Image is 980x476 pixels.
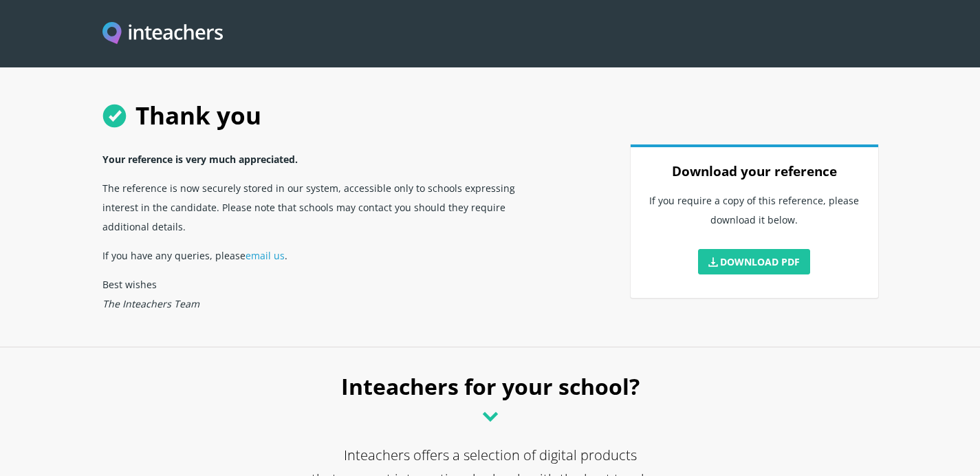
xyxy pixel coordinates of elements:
em: The Inteachers Team [102,297,199,310]
a: email us [246,249,285,262]
h2: Inteachers for your school? [102,367,878,443]
img: Inteachers [102,22,224,46]
p: If you require a copy of this reference, please download it below. [647,186,862,244]
a: Download PDF [698,249,811,274]
p: Best wishes [102,270,548,318]
h3: Download your reference [647,157,862,186]
a: Visit this site's homepage [102,22,224,46]
p: If you have any queries, please . [102,241,548,270]
p: The reference is now securely stored in our system, accessible only to schools expressing interes... [102,173,548,241]
h1: Thank you [102,87,878,144]
p: Your reference is very much appreciated. [102,144,548,173]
